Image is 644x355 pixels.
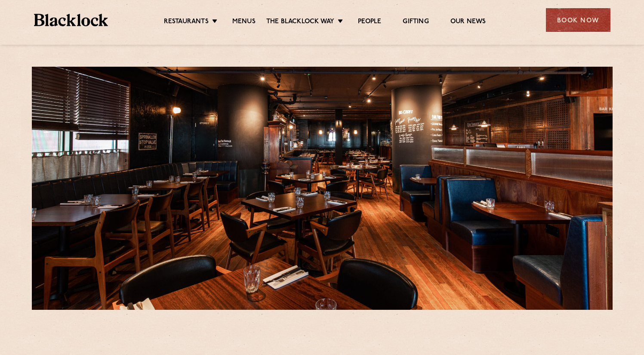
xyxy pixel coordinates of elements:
[546,8,610,32] div: Book Now
[450,18,486,27] a: Our News
[266,18,334,27] a: The Blacklock Way
[403,18,428,27] a: Gifting
[34,14,108,26] img: BL_Textured_Logo-footer-cropped.svg
[358,18,381,27] a: People
[232,18,256,27] a: Menus
[164,18,209,27] a: Restaurants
